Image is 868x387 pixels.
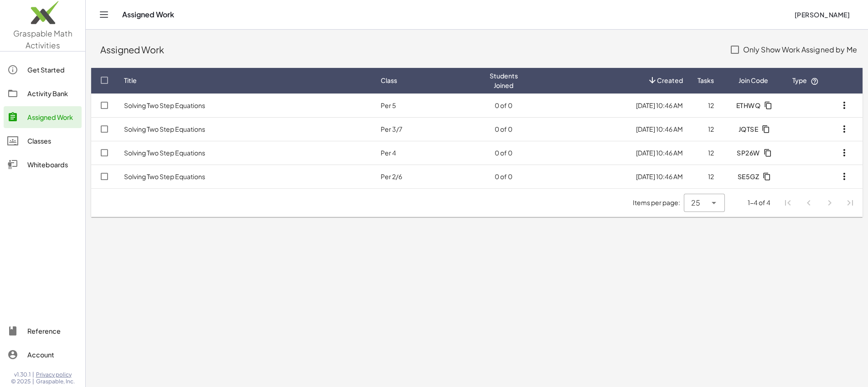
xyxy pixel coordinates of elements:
[14,371,31,378] span: v1.30.1
[124,149,205,157] a: Solving Two Step Equations
[737,149,760,157] span: SP26W
[124,101,205,109] a: Solving Two Step Equations
[373,93,482,117] td: Per 5
[4,130,82,152] a: Classes
[743,39,857,61] label: Only Show Work Assigned by Me
[525,165,690,188] td: [DATE] 10:46 AM
[787,6,857,23] button: [PERSON_NAME]
[691,197,700,208] span: 25
[794,10,850,19] span: [PERSON_NAME]
[690,93,721,117] td: 12
[482,117,525,141] td: 0 of 0
[633,198,684,207] span: Items per page:
[697,76,714,85] span: Tasks
[27,88,78,99] div: Activity Bank
[737,172,759,181] span: SE5GZ
[124,172,205,181] a: Solving Two Step Equations
[27,135,78,146] div: Classes
[738,125,758,133] span: JQTSE
[736,101,760,109] span: ETHWQ
[482,93,525,117] td: 0 of 0
[728,97,778,114] button: ETHWQ
[4,59,82,81] a: Get Started
[4,106,82,128] a: Assigned Work
[690,165,721,188] td: 12
[739,76,768,85] span: Join Code
[32,371,34,378] span: |
[525,93,690,117] td: [DATE] 10:46 AM
[482,165,525,188] td: 0 of 0
[32,378,34,385] span: |
[13,28,72,50] span: Graspable Math Activities
[373,165,482,188] td: Per 2/6
[124,76,137,85] span: Title
[11,378,31,385] span: © 2025
[690,117,721,141] td: 12
[525,141,690,165] td: [DATE] 10:46 AM
[36,371,75,378] a: Privacy policy
[381,76,397,85] span: Class
[690,141,721,165] td: 12
[730,168,776,185] button: SE5GZ
[27,325,78,336] div: Reference
[731,121,775,137] button: JQTSE
[4,320,82,342] a: Reference
[27,64,78,75] div: Get Started
[124,125,205,133] a: Solving Two Step Equations
[27,159,78,170] div: Whiteboards
[490,71,518,90] span: Students Joined
[27,112,78,123] div: Assigned Work
[4,344,82,366] a: Account
[36,378,75,385] span: Graspable, Inc.
[373,141,482,165] td: Per 4
[525,117,690,141] td: [DATE] 10:46 AM
[792,76,819,84] span: Type
[657,76,683,85] span: Created
[373,117,482,141] td: Per 3/7
[97,7,111,22] button: Toggle navigation
[4,83,82,104] a: Activity Bank
[748,198,770,207] div: 1-4 of 4
[27,349,78,360] div: Account
[778,192,861,213] nav: Pagination Navigation
[729,144,777,161] button: SP26W
[4,154,82,175] a: Whiteboards
[482,141,525,165] td: 0 of 0
[100,43,721,56] div: Assigned Work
